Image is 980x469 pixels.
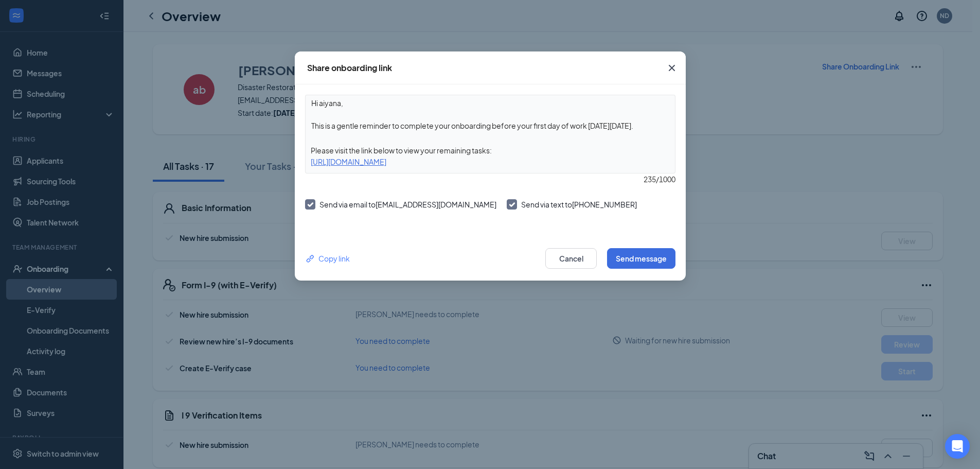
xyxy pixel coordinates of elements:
[306,156,675,167] div: [URL][DOMAIN_NAME]
[306,200,314,209] svg: Checkmark
[319,200,496,209] span: Send via email to [EMAIL_ADDRESS][DOMAIN_NAME]
[307,62,392,74] div: Share onboarding link
[658,51,686,84] button: Close
[545,248,597,269] button: Cancel
[305,253,350,264] button: Link Copy link
[306,145,675,156] div: Please visit the link below to view your remaining tasks:
[521,200,637,209] span: Send via text to [PHONE_NUMBER]
[305,173,675,185] div: 235 / 1000
[305,253,350,264] div: Copy link
[305,253,316,264] svg: Link
[607,248,675,269] button: Send message
[945,434,970,459] div: Open Intercom Messenger
[507,200,516,209] svg: Checkmark
[666,62,678,74] svg: Cross
[306,95,675,133] textarea: Hi aiyana, This is a gentle reminder to complete your onboarding before your first day of work [D...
